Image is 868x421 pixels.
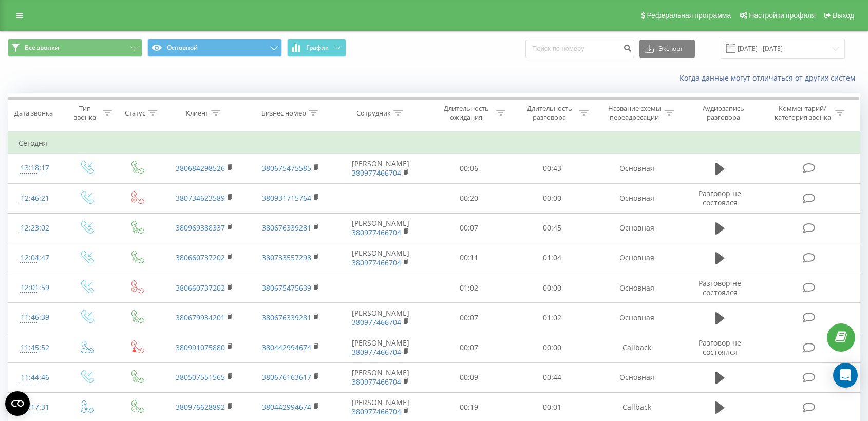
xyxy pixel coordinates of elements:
a: 380675475585 [262,163,311,173]
a: 380977466704 [352,317,401,327]
td: 00:11 [427,243,511,273]
div: 11:46:39 [18,308,51,328]
span: Реферальная программа [647,11,731,20]
td: Callback [594,333,680,362]
div: Дата звонка [14,109,53,118]
input: Поиск по номеру [525,40,634,58]
a: 380991075880 [176,342,225,352]
td: 00:00 [511,333,594,362]
div: Длительность ожидания [439,104,494,122]
td: Основная [594,362,680,392]
td: [PERSON_NAME] [334,303,427,333]
td: 01:04 [511,243,594,273]
td: 00:06 [427,154,511,183]
td: [PERSON_NAME] [334,213,427,243]
div: Сотрудник [356,109,391,118]
td: Основная [594,154,680,183]
div: 12:23:02 [18,218,51,238]
td: [PERSON_NAME] [334,243,427,273]
a: 380442994674 [262,342,311,352]
a: 380676339281 [262,313,311,322]
td: 00:00 [511,273,594,303]
a: 380977466704 [352,377,401,387]
a: 380679934201 [176,313,225,322]
div: Бизнес номер [261,109,306,118]
div: 12:04:47 [18,248,51,268]
a: 380734623589 [176,193,225,203]
td: [PERSON_NAME] [334,362,427,392]
div: 11:17:31 [18,397,51,417]
span: Выход [833,11,854,20]
td: [PERSON_NAME] [334,154,427,183]
span: Все звонки [25,44,59,52]
a: 380733557298 [262,253,311,262]
td: 00:09 [427,362,511,392]
a: 380931715764 [262,193,311,203]
div: Длительность разговора [522,104,577,122]
td: 00:00 [511,183,594,213]
a: 380976628892 [176,402,225,412]
span: Настройки профиля [749,11,816,20]
div: 11:44:46 [18,368,51,388]
td: 00:07 [427,213,511,243]
button: Open CMP widget [5,391,30,416]
button: График [287,39,346,57]
div: Тип звонка [70,104,100,122]
a: 380442994674 [262,402,311,412]
a: 380977466704 [352,347,401,357]
a: 380507551565 [176,372,225,382]
span: Разговор не состоялся [699,338,741,357]
td: 00:20 [427,183,511,213]
td: 00:43 [511,154,594,183]
a: 380977466704 [352,168,401,178]
a: 380660737202 [176,253,225,262]
div: Аудиозапись разговора [690,104,757,122]
a: 380977466704 [352,407,401,416]
td: Основная [594,243,680,273]
div: Open Intercom Messenger [833,363,858,388]
span: График [306,44,329,51]
a: 380977466704 [352,258,401,267]
td: [PERSON_NAME] [334,333,427,362]
div: Комментарий/категория звонка [772,104,833,122]
button: Все звонки [8,39,142,57]
a: 380977466704 [352,227,401,237]
button: Основной [147,39,282,57]
div: Клиент [186,109,209,118]
a: 380684298526 [176,163,225,173]
td: 00:07 [427,333,511,362]
span: Разговор не состоялся [699,188,741,207]
a: 380676163617 [262,372,311,382]
div: 11:45:52 [18,338,51,358]
td: Основная [594,303,680,333]
td: Основная [594,213,680,243]
td: 01:02 [511,303,594,333]
td: 01:02 [427,273,511,303]
td: Основная [594,183,680,213]
a: 380969388337 [176,223,225,233]
td: 00:44 [511,362,594,392]
div: 12:01:59 [18,278,51,298]
div: Статус [125,109,145,118]
td: Основная [594,273,680,303]
td: 00:07 [427,303,511,333]
a: 380660737202 [176,283,225,293]
a: 380675475639 [262,283,311,293]
div: Название схемы переадресации [607,104,662,122]
div: 13:18:17 [18,158,51,178]
span: Разговор не состоялся [699,278,741,297]
div: 12:46:21 [18,188,51,208]
button: Экспорт [639,40,695,58]
td: 00:45 [511,213,594,243]
a: Когда данные могут отличаться от других систем [680,73,860,83]
td: Сегодня [8,133,860,154]
a: 380676339281 [262,223,311,233]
